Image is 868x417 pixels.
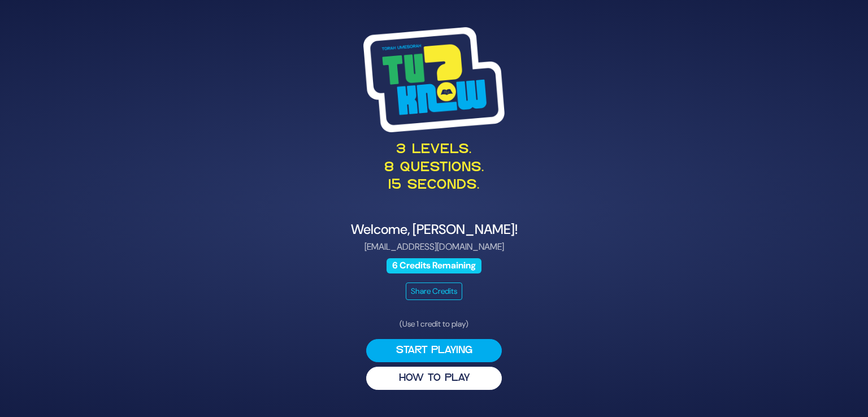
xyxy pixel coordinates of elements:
[158,221,710,238] h4: Welcome, [PERSON_NAME]!
[406,283,462,300] button: Share Credits
[387,258,482,273] span: 6 Credits Remaining
[158,141,710,194] p: 3 levels. 8 questions. 15 seconds.
[366,367,502,390] button: HOW TO PLAY
[366,318,502,330] p: (Use 1 credit to play)
[363,27,505,132] img: Tournament Logo
[366,339,502,362] button: Start Playing
[158,240,710,254] p: [EMAIL_ADDRESS][DOMAIN_NAME]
